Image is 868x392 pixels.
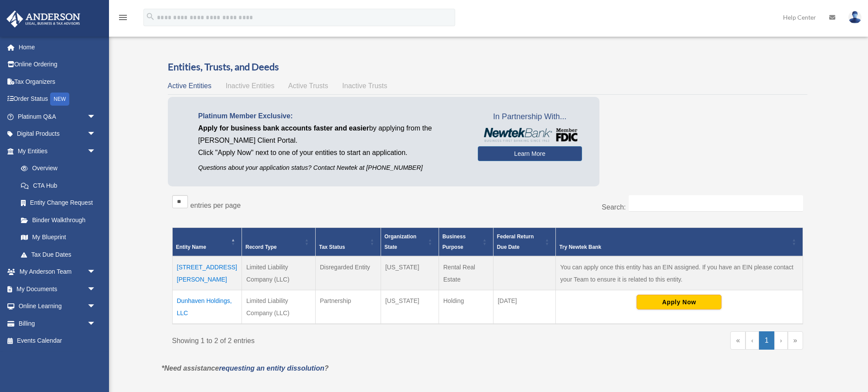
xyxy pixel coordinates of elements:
a: Billingarrow_drop_down [6,315,109,332]
a: Next [774,331,788,350]
span: arrow_drop_down [87,142,105,160]
span: arrow_drop_down [87,125,105,143]
span: arrow_drop_down [87,315,105,333]
a: Digital Productsarrow_drop_down [6,125,109,143]
th: Record Type: Activate to sort [242,227,315,256]
i: search [146,12,155,21]
span: Federal Return Due Date [497,234,534,250]
span: Apply for business bank accounts faster and easier [198,124,369,132]
span: Organization State [385,234,416,250]
a: Online Learningarrow_drop_down [6,298,109,315]
a: Last [788,331,803,350]
a: 1 [759,331,774,350]
img: Anderson Advisors Platinum Portal [4,10,83,28]
td: [US_STATE] [381,256,439,290]
a: My Anderson Teamarrow_drop_down [6,263,109,281]
div: NEW [50,93,69,106]
span: Record Type [245,244,277,250]
a: Learn More [478,146,582,161]
td: Holding [439,290,493,324]
img: User Pic [848,11,861,24]
span: arrow_drop_down [87,280,105,298]
td: [DATE] [493,290,555,324]
a: Previous [745,331,759,350]
span: Business Purpose [443,234,466,250]
span: In Partnership With... [478,110,582,124]
span: Tax Status [319,244,345,250]
a: requesting an entity dissolution [219,364,324,372]
span: Active Trusts [288,82,328,89]
label: Search: [602,203,626,211]
a: Events Calendar [6,332,109,350]
h3: Entities, Trusts, and Deeds [168,60,807,74]
a: Home [6,38,109,56]
a: CTA Hub [12,177,105,194]
a: Online Ordering [6,56,109,73]
button: Apply Now [637,295,722,309]
img: NewtekBankLogoSM.png [482,128,578,142]
p: by applying from the [PERSON_NAME] Client Portal. [198,122,465,147]
span: Entity Name [176,244,206,250]
a: Overview [12,160,100,177]
span: arrow_drop_down [87,298,105,316]
th: Federal Return Due Date: Activate to sort [493,227,555,256]
td: Rental Real Estate [439,256,493,290]
a: First [730,331,745,350]
a: Platinum Q&Aarrow_drop_down [6,108,109,125]
td: Disregarded Entity [315,256,381,290]
span: Inactive Trusts [342,82,387,89]
span: arrow_drop_down [87,263,105,281]
p: Platinum Member Exclusive: [198,110,465,122]
div: Try Newtek Bank [559,242,789,252]
th: Organization State: Activate to sort [381,227,439,256]
a: menu [118,15,128,23]
i: menu [118,12,128,23]
p: Click "Apply Now" next to one of your entities to start an application. [198,147,465,159]
td: Partnership [315,290,381,324]
em: *Need assistance ? [162,364,329,372]
th: Entity Name: Activate to invert sorting [172,227,242,256]
th: Try Newtek Bank : Activate to sort [556,227,803,256]
td: [US_STATE] [381,290,439,324]
td: [STREET_ADDRESS][PERSON_NAME] [172,256,242,290]
td: Dunhaven Holdings, LLC [172,290,242,324]
label: entries per page [191,202,241,209]
span: Inactive Entities [225,82,274,89]
a: My Blueprint [12,229,105,246]
th: Tax Status: Activate to sort [315,227,381,256]
td: Limited Liability Company (LLC) [242,256,315,290]
a: Tax Organizers [6,73,109,90]
a: Entity Change Request [12,194,105,212]
p: Questions about your application status? Contact Newtek at [PHONE_NUMBER] [198,162,465,173]
a: My Entitiesarrow_drop_down [6,142,105,160]
span: Active Entities [168,82,211,89]
td: You can apply once this entity has an EIN assigned. If you have an EIN please contact your Team t... [556,256,803,290]
a: Tax Due Dates [12,246,105,263]
th: Business Purpose: Activate to sort [439,227,493,256]
td: Limited Liability Company (LLC) [242,290,315,324]
a: Binder Walkthrough [12,211,105,229]
a: Order StatusNEW [6,90,109,108]
div: Showing 1 to 2 of 2 entries [172,331,481,347]
a: My Documentsarrow_drop_down [6,280,109,298]
span: arrow_drop_down [87,108,105,126]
